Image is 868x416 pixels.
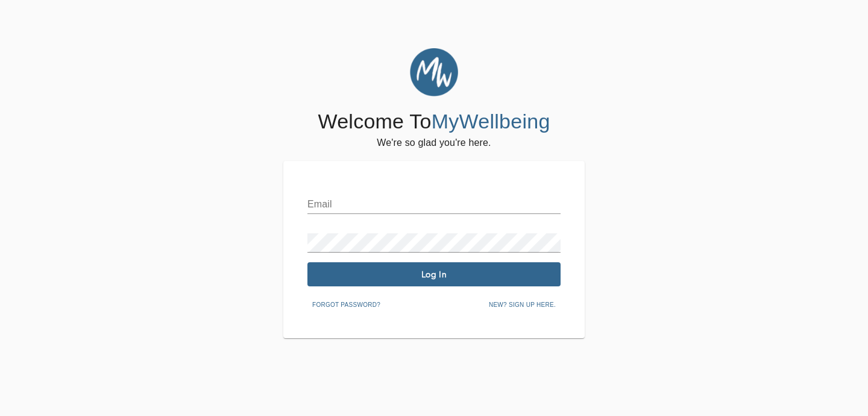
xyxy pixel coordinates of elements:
[312,269,556,280] span: Log In
[432,110,550,133] span: MyWellbeing
[489,300,556,310] span: New? Sign up here.
[484,296,561,314] button: New? Sign up here.
[307,299,385,309] a: Forgot password?
[318,109,550,134] h4: Welcome To
[410,48,458,96] img: MyWellbeing
[377,134,491,151] h6: We're so glad you're here.
[307,262,561,286] button: Log In
[307,296,385,314] button: Forgot password?
[312,300,380,310] span: Forgot password?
